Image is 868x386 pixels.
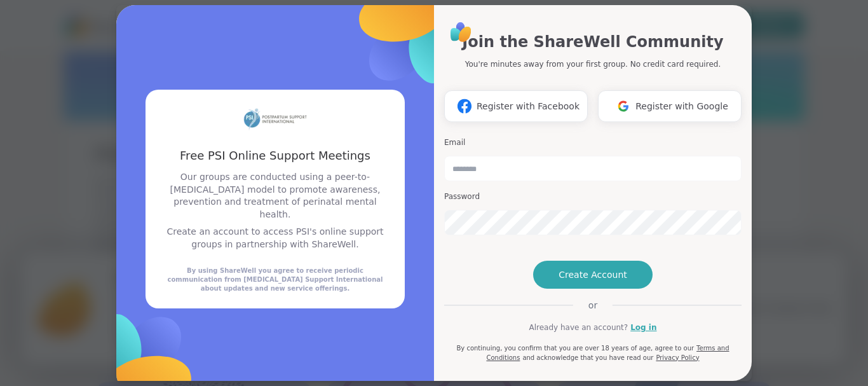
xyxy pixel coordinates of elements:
img: ShareWell Logomark [452,94,477,118]
img: ShareWell Logomark [611,94,635,118]
p: You're minutes away from your first group. No credit card required. [465,59,721,70]
span: Create Account [559,268,627,281]
p: Create an account to access PSI's online support groups in partnership with ShareWell. [161,226,390,251]
a: Log in [630,322,656,333]
span: or [573,299,613,312]
h1: Join the ShareWell Community [462,31,723,53]
div: By using ShareWell you agree to receive periodic communication from [MEDICAL_DATA] Support Intern... [161,266,390,293]
h3: Password [444,191,742,202]
span: Already have an account? [529,322,628,333]
span: Register with Facebook [477,100,580,113]
span: Register with Google [635,100,728,113]
button: Register with Google [598,90,742,122]
span: and acknowledge that you have read our [522,354,653,361]
h3: Free PSI Online Support Meetings [161,148,390,163]
img: ShareWell Logo [447,18,475,46]
a: Terms and Conditions [486,345,729,361]
img: partner logo [243,105,307,132]
p: Our groups are conducted using a peer-to-[MEDICAL_DATA] model to promote awareness, prevention an... [161,171,390,221]
h3: Email [444,137,742,148]
button: Create Account [533,261,653,289]
button: Register with Facebook [444,90,588,122]
a: Privacy Policy [656,354,699,361]
span: By continuing, you confirm that you are over 18 years of age, agree to our [456,345,694,352]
